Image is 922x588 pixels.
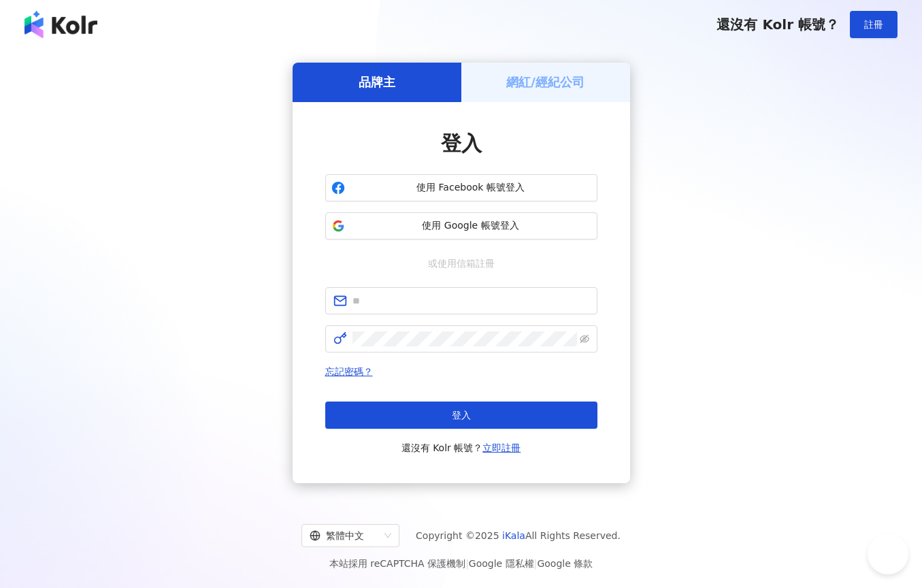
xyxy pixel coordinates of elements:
[24,11,97,38] img: logo
[325,402,597,429] button: 登入
[310,525,379,546] div: 繁體中文
[850,11,898,38] button: 註冊
[580,334,589,344] span: eye-invisible
[325,212,597,240] button: 使用 Google 帳號登入
[502,530,525,541] a: iKala
[350,219,591,233] span: 使用 Google 帳號登入
[441,131,482,155] span: 登入
[325,366,373,377] a: 忘記密碼？
[416,527,621,544] span: Copyright © 2025 All Rights Reserved.
[717,16,839,33] span: 還沒有 Kolr 帳號？
[864,19,883,30] span: 註冊
[418,256,504,271] span: 或使用信箱註冊
[537,558,593,569] a: Google 條款
[482,442,521,453] a: 立即註冊
[469,558,534,569] a: Google 隱私權
[325,174,597,201] button: 使用 Facebook 帳號登入
[350,181,591,195] span: 使用 Facebook 帳號登入
[868,534,908,574] iframe: Help Scout Beacon - Open
[465,558,469,569] span: |
[534,558,538,569] span: |
[359,73,395,91] h5: 品牌主
[506,73,585,91] h5: 網紅/經紀公司
[329,555,593,572] span: 本站採用 reCAPTCHA 保護機制
[401,440,521,456] span: 還沒有 Kolr 帳號？
[452,410,471,421] span: 登入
